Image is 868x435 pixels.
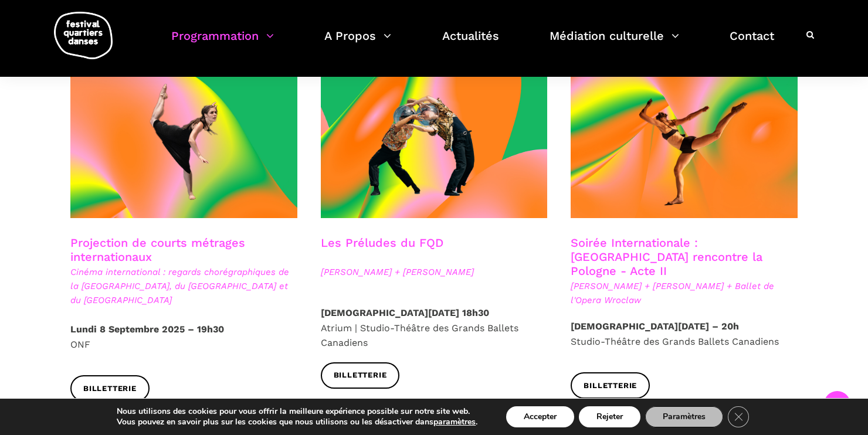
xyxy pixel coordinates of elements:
strong: [DEMOGRAPHIC_DATA][DATE] 18h30 [321,307,489,318]
a: Programmation [171,26,274,60]
span: Billetterie [83,383,137,395]
span: [PERSON_NAME] + [PERSON_NAME] [321,265,548,279]
strong: [DEMOGRAPHIC_DATA][DATE] – 20h [571,321,739,332]
p: Nous utilisons des cookies pour vous offrir la meilleure expérience possible sur notre site web. [117,406,477,417]
span: Billetterie [584,380,637,392]
a: Soirée Internationale : [GEOGRAPHIC_DATA] rencontre la Pologne - Acte II [571,236,762,278]
img: logo-fqd-med [54,12,113,59]
a: Les Préludes du FQD [321,236,443,250]
p: Atrium | Studio-Théâtre des Grands Ballets Canadiens [321,305,548,351]
span: Billetterie [334,369,387,382]
span: Cinéma international : regards chorégraphiques de la [GEOGRAPHIC_DATA], du [GEOGRAPHIC_DATA] et d... [70,265,297,307]
p: Studio-Théâtre des Grands Ballets Canadiens [571,319,798,349]
a: Actualités [442,26,499,60]
a: Contact [730,26,774,60]
button: Paramètres [645,406,723,427]
a: Billetterie [571,372,650,399]
strong: Lundi 8 Septembre 2025 – 19h30 [70,324,224,335]
p: ONF [70,322,297,352]
p: Vous pouvez en savoir plus sur les cookies que nous utilisons ou les désactiver dans . [117,417,477,427]
a: A Propos [324,26,391,60]
button: Close GDPR Cookie Banner [728,406,749,427]
h3: Projection de courts métrages internationaux [70,236,297,265]
button: paramètres [433,417,476,427]
span: [PERSON_NAME] + [PERSON_NAME] + Ballet de l'Opera Wroclaw [571,279,798,307]
button: Accepter [506,406,574,427]
a: Billetterie [321,362,400,389]
button: Rejeter [579,406,640,427]
a: Médiation culturelle [550,26,679,60]
a: Billetterie [70,375,150,402]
